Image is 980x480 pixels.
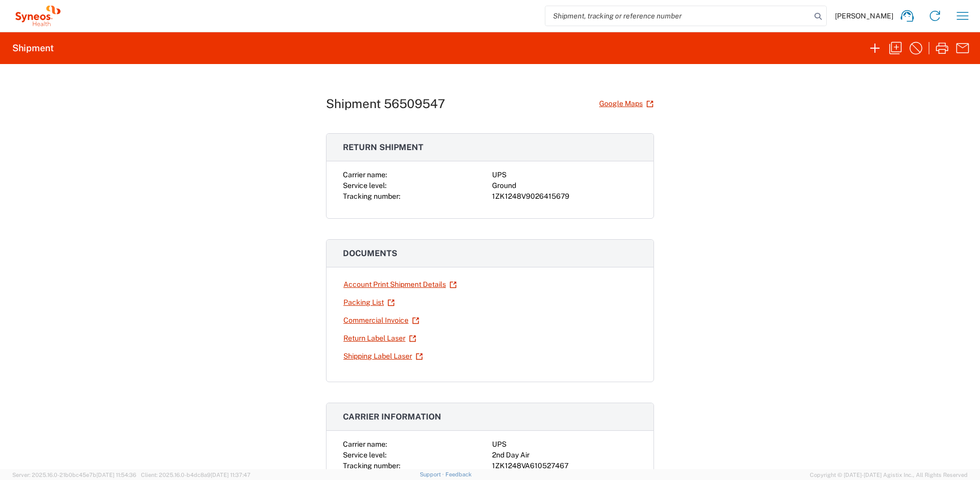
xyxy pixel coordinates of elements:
div: UPS [492,439,637,450]
span: Documents [343,248,397,258]
a: Return Label Laser [343,329,417,347]
a: Feedback [445,471,472,477]
span: Service level: [343,451,386,459]
span: Carrier information [343,412,441,422]
span: [PERSON_NAME] [835,11,893,20]
span: Carrier name: [343,171,387,179]
div: UPS [492,170,637,180]
h2: Shipment [12,42,54,54]
a: Packing List [343,294,395,311]
span: Tracking number: [343,462,400,470]
span: Return shipment [343,142,423,152]
span: Carrier name: [343,440,387,448]
div: 1ZK1248V9026415679 [492,191,637,202]
span: Copyright © [DATE]-[DATE] Agistix Inc., All Rights Reserved [810,470,968,479]
a: Account Print Shipment Details [343,276,457,294]
a: Support [420,471,445,477]
span: Service level: [343,181,386,190]
div: 1ZK1248VA610527467 [492,461,637,471]
span: [DATE] 11:37:47 [211,472,251,478]
span: [DATE] 11:54:36 [96,472,136,478]
a: Google Maps [599,95,654,113]
input: Shipment, tracking or reference number [545,6,811,26]
h1: Shipment 56509547 [326,96,445,111]
div: Ground [492,180,637,191]
span: Server: 2025.16.0-21b0bc45e7b [12,472,136,478]
span: Client: 2025.16.0-b4dc8a9 [141,472,251,478]
span: Tracking number: [343,192,400,200]
a: Commercial Invoice [343,311,420,329]
a: Shipping Label Laser [343,347,423,365]
div: 2nd Day Air [492,450,637,461]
